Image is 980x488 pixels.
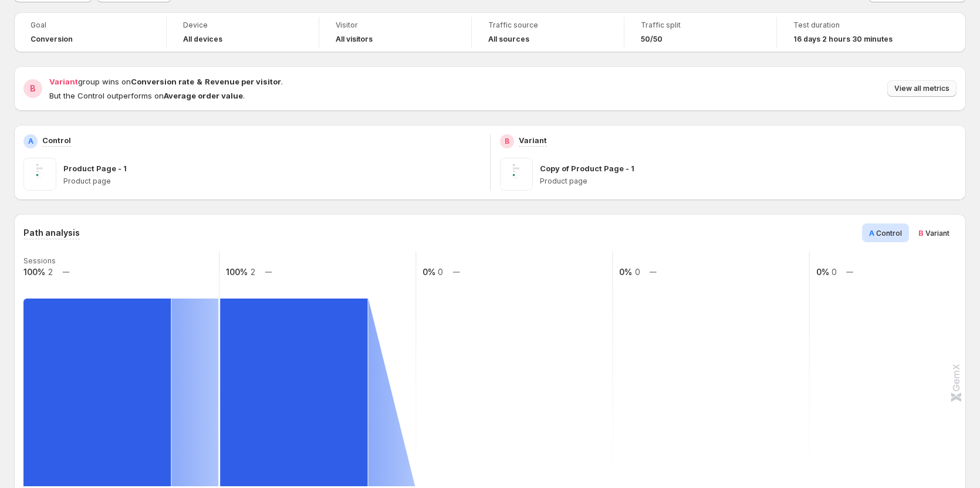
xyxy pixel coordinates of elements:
span: Control [876,229,902,238]
img: Copy of Product Page - 1 [500,158,533,191]
text: Sessions [23,256,56,265]
text: 0 [635,267,640,277]
strong: Average order value [164,91,243,100]
span: Variant [49,77,78,86]
text: 0 [832,267,837,277]
a: VisitorAll visitors [336,19,455,45]
p: Product Page - 1 [63,162,127,174]
span: B [918,228,924,238]
text: 0% [816,267,829,277]
a: DeviceAll devices [183,19,302,45]
h2: B [505,137,509,146]
span: Test duration [793,21,913,30]
p: Variant [519,134,547,146]
h4: All devices [183,35,222,44]
span: 50/50 [641,35,663,44]
strong: Conversion rate [131,77,194,86]
a: Traffic split50/50 [641,19,760,45]
span: Traffic source [488,21,607,30]
text: 0% [423,267,435,277]
p: Product page [540,177,957,186]
span: Visitor [336,21,455,30]
a: Test duration16 days 2 hours 30 minutes [793,19,913,45]
span: View all metrics [894,84,949,93]
strong: Revenue per visitor [205,77,281,86]
h4: All visitors [336,35,373,44]
span: Device [183,21,302,30]
h2: A [28,137,33,146]
strong: & [197,77,202,86]
p: Control [42,134,71,146]
span: 16 days 2 hours 30 minutes [793,35,893,44]
button: View all metrics [887,80,957,97]
p: Product page [63,177,481,186]
text: 100% [226,267,248,277]
span: Variant [925,229,949,238]
span: Goal [31,21,150,30]
h4: All sources [488,35,529,44]
span: But the Control outperforms on . [49,91,245,100]
span: group wins on . [49,77,283,86]
p: Copy of Product Page - 1 [540,162,634,174]
a: GoalConversion [31,19,150,45]
span: A [869,228,874,238]
text: 2 [251,267,255,277]
text: 2 [48,267,53,277]
img: Product Page - 1 [23,158,56,191]
text: 0% [619,267,632,277]
text: 0 [438,267,443,277]
span: Conversion [31,35,73,44]
h3: Path analysis [23,227,80,239]
span: Traffic split [641,21,760,30]
a: Traffic sourceAll sources [488,19,607,45]
h2: B [30,83,36,94]
text: 100% [23,267,45,277]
